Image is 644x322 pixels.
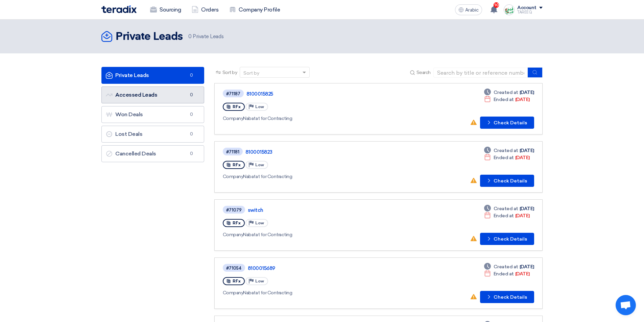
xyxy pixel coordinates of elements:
font: 0 [188,33,192,40]
font: Created at [494,148,518,153]
a: Accessed Leads0 [101,86,204,103]
font: Company [223,116,243,121]
font: Lost Deals [115,131,142,137]
font: [DATE] [520,264,534,270]
font: [DATE] [515,213,530,219]
a: Cancelled Deals0 [101,145,204,162]
font: Private Leads [116,31,183,42]
font: 0 [190,151,193,156]
a: Open chat [616,295,636,315]
font: Check Details [494,294,527,300]
font: [DATE] [515,155,530,160]
font: 10 [494,3,499,7]
input: Search by title or reference number [433,68,528,78]
font: [DATE] [515,97,530,102]
font: [DATE] [520,206,534,212]
font: 0 [190,73,193,78]
font: Nabatat for Contracting [243,232,292,238]
font: #71079 [226,207,242,213]
font: Low [255,221,264,225]
font: Cancelled Deals [115,150,156,157]
font: Ended at [494,271,514,277]
a: 8100015825 [246,91,415,97]
a: Lost Deals0 [101,126,204,143]
font: Nabatat for Contracting [243,174,292,179]
font: Sort by [243,70,259,76]
button: Check Details [480,233,534,245]
font: Account [517,5,536,10]
font: Orders [201,6,218,13]
font: #71187 [226,91,240,96]
font: [DATE] [515,271,530,277]
font: Search [416,70,431,75]
font: 0 [190,131,193,137]
font: Low [255,279,264,283]
font: RFx [233,104,241,109]
font: Nabatat for Contracting [243,290,292,296]
a: switch [248,207,417,213]
font: Arabic [465,7,479,13]
font: Accessed Leads [115,92,157,98]
a: 8100015689 [248,265,417,271]
font: Low [255,104,264,109]
font: Check Details [494,120,527,126]
img: Screenshot___1727703618088.png [504,4,515,15]
font: #71054 [226,266,242,271]
font: Company [223,232,243,238]
button: Check Details [480,117,534,129]
button: Check Details [480,175,534,187]
font: Private Leads [115,72,149,78]
font: 0 [190,92,193,97]
font: Nabatat for Contracting [243,116,292,121]
font: Company [223,290,243,296]
font: Ended at [494,97,514,102]
font: [DATE] [520,90,534,95]
font: 8100015823 [245,149,272,155]
font: Created at [494,206,518,212]
img: Teradix logo [101,5,137,13]
font: [DATE] [520,148,534,153]
a: Orders [186,2,224,17]
font: Ended at [494,213,514,219]
font: Company Profile [239,6,280,13]
a: Sourcing [145,2,186,17]
a: Private Leads0 [101,67,204,84]
font: #71181 [226,149,239,154]
font: Low [255,163,264,167]
font: RFx [233,221,241,225]
font: Created at [494,264,518,270]
font: 8100015689 [248,265,275,271]
font: Check Details [494,236,527,242]
font: Sort by [222,70,237,75]
font: Created at [494,90,518,95]
button: Check Details [480,291,534,303]
font: Company [223,174,243,179]
font: Sourcing [160,6,181,13]
font: Won Deals [115,111,143,118]
font: 8100015825 [246,91,273,97]
font: RFx [233,163,241,167]
font: TAREEQ [517,10,532,15]
a: 8100015823 [245,149,414,155]
font: Check Details [494,178,527,184]
font: switch [248,207,263,213]
font: Ended at [494,155,514,160]
button: Arabic [455,4,482,15]
a: Won Deals0 [101,106,204,123]
font: RFx [233,279,241,283]
font: Private Leads [193,33,223,40]
font: 0 [190,112,193,117]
